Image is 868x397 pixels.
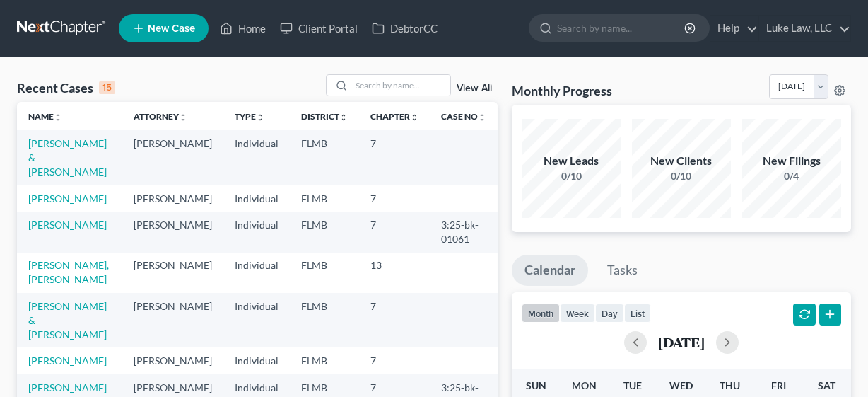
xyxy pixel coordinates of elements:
[273,16,365,41] a: Client Portal
[122,130,223,185] td: [PERSON_NAME]
[359,185,430,212] td: 7
[148,23,195,34] span: New Case
[512,82,612,99] h3: Monthly Progress
[223,293,290,347] td: Individual
[122,212,223,252] td: [PERSON_NAME]
[632,169,731,183] div: 0/10
[557,15,686,41] input: Search by name...
[742,169,841,183] div: 0/4
[441,111,486,122] a: Case Nounfold_more
[522,304,560,323] button: month
[256,113,264,122] i: unfold_more
[28,219,107,231] a: [PERSON_NAME]
[122,347,223,374] td: [PERSON_NAME]
[223,347,290,374] td: Individual
[122,253,223,293] td: [PERSON_NAME]
[658,335,705,350] h2: [DATE]
[430,212,498,252] td: 3:25-bk-01061
[223,253,290,293] td: Individual
[28,192,107,205] a: [PERSON_NAME]
[28,259,109,285] a: [PERSON_NAME], [PERSON_NAME]
[410,113,418,122] i: unfold_more
[223,212,290,252] td: Individual
[223,130,290,185] td: Individual
[359,130,430,185] td: 7
[28,137,107,178] a: [PERSON_NAME] & [PERSON_NAME]
[290,347,359,374] td: FLMB
[742,153,841,169] div: New Filings
[301,111,348,122] a: Districtunfold_more
[28,111,62,122] a: Nameunfold_more
[572,379,597,391] span: Mon
[235,111,264,122] a: Typeunfold_more
[818,379,835,391] span: Sat
[359,253,430,293] td: 13
[710,16,758,41] a: Help
[359,212,430,252] td: 7
[359,293,430,347] td: 7
[28,300,107,340] a: [PERSON_NAME] & [PERSON_NAME]
[122,293,223,347] td: [PERSON_NAME]
[623,379,642,391] span: Tue
[669,379,693,391] span: Wed
[478,113,486,122] i: unfold_more
[122,185,223,212] td: [PERSON_NAME]
[17,79,115,96] div: Recent Cases
[179,113,187,122] i: unfold_more
[526,379,546,391] span: Sun
[28,355,107,367] a: [PERSON_NAME]
[359,347,430,374] td: 7
[522,153,621,169] div: New Leads
[134,111,187,122] a: Attorneyunfold_more
[720,379,740,391] span: Thu
[339,113,348,122] i: unfold_more
[290,253,359,293] td: FLMB
[624,304,651,323] button: list
[290,185,359,212] td: FLMB
[290,212,359,252] td: FLMB
[290,130,359,185] td: FLMB
[99,81,115,94] div: 15
[522,169,621,183] div: 0/10
[594,255,650,286] a: Tasks
[595,304,624,323] button: day
[223,185,290,212] td: Individual
[365,16,445,41] a: DebtorCC
[632,153,731,169] div: New Clients
[512,255,588,286] a: Calendar
[370,111,418,122] a: Chapterunfold_more
[290,293,359,347] td: FLMB
[560,304,595,323] button: week
[213,16,273,41] a: Home
[457,84,492,93] a: View All
[351,75,450,96] input: Search by name...
[54,113,62,122] i: unfold_more
[759,16,850,41] a: Luke Law, LLC
[771,379,786,391] span: Fri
